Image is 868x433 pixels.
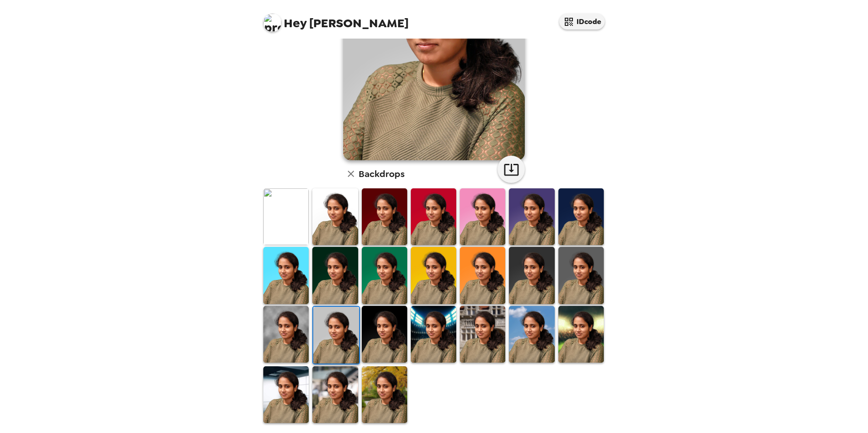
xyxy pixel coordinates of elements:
span: [PERSON_NAME] [263,9,409,30]
span: Hey [284,15,306,31]
button: IDcode [559,14,605,30]
h6: Backdrops [359,167,404,181]
img: Original [263,188,309,245]
img: profile pic [263,14,281,32]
